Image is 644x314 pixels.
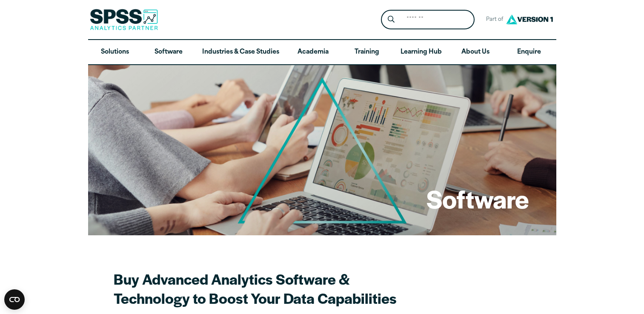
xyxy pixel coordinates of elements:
svg: Search magnifying glass icon [388,16,395,23]
img: Version1 Logo [504,11,555,27]
a: Training [340,40,393,65]
a: Software [142,40,195,65]
button: Search magnifying glass icon [383,12,399,28]
img: SPSS Analytics Partner [90,9,158,30]
h2: Buy Advanced Analytics Software & Technology to Boost Your Data Capabilities [114,269,398,308]
a: Academia [286,40,340,65]
a: Industries & Case Studies [195,40,286,65]
a: Learning Hub [394,40,449,65]
span: Part of [481,14,504,26]
button: Open CMP widget [4,289,25,310]
form: Site Header Search Form [381,10,475,30]
nav: Desktop version of site main menu [88,40,556,65]
a: Solutions [88,40,142,65]
a: Enquire [502,40,556,65]
a: About Us [449,40,502,65]
h1: Software [426,182,529,215]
